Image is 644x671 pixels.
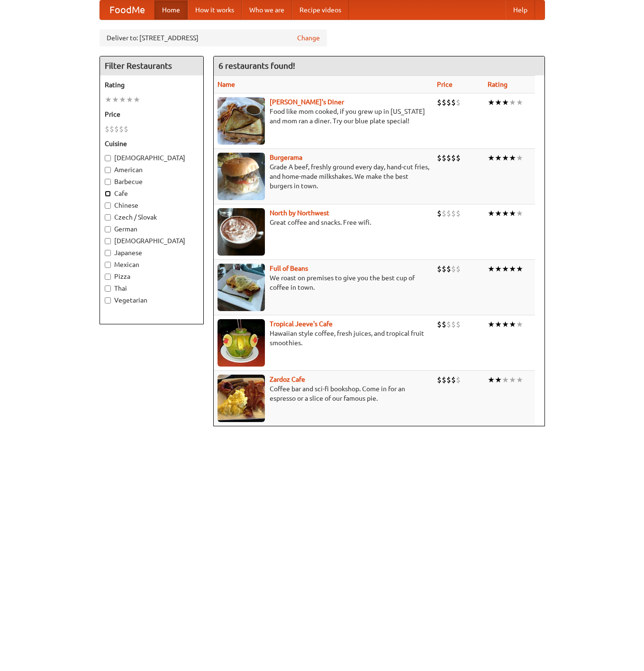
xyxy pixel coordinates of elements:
[105,80,199,90] h5: Rating
[495,208,502,219] li: ★
[509,208,516,219] li: ★
[502,208,509,219] li: ★
[437,208,442,219] li: $
[105,260,199,269] label: Mexican
[495,264,502,274] li: ★
[100,56,203,75] h4: Filter Restaurants
[105,226,111,232] input: German
[218,264,265,311] img: beans.jpg
[451,97,456,108] li: $
[437,153,442,163] li: $
[218,153,265,200] img: burgerama.jpg
[502,97,509,108] li: ★
[270,209,329,217] a: North by Northwest
[292,0,349,19] a: Recipe videos
[437,97,442,108] li: $
[100,0,154,19] a: FoodMe
[105,248,199,257] label: Japanese
[437,375,442,385] li: $
[442,264,446,274] li: $
[451,153,456,163] li: $
[488,97,495,108] li: ★
[506,0,535,19] a: Help
[270,265,308,272] a: Full of Beans
[495,319,502,330] li: ★
[270,98,344,106] a: [PERSON_NAME]'s Diner
[488,375,495,385] li: ★
[516,375,523,385] li: ★
[105,202,111,209] input: Chinese
[105,155,111,161] input: [DEMOGRAPHIC_DATA]
[488,264,495,274] li: ★
[218,384,429,403] p: Coffee bar and sci-fi bookshop. Come in for an espresso or a slice of our famous pie.
[495,97,502,108] li: ★
[105,262,111,268] input: Mexican
[456,375,461,385] li: $
[218,81,235,88] a: Name
[516,319,523,330] li: ★
[495,153,502,163] li: ★
[270,376,305,383] a: Zardoz Cafe
[488,208,495,219] li: ★
[109,124,114,134] li: $
[105,189,199,198] label: Cafe
[105,179,111,185] input: Barbecue
[105,214,111,221] input: Czech / Slovak
[133,94,140,105] li: ★
[105,224,199,234] label: German
[154,0,188,19] a: Home
[446,97,451,108] li: $
[105,177,199,186] label: Barbecue
[119,94,126,105] li: ★
[446,208,451,219] li: $
[105,297,111,303] input: Vegetarian
[188,0,242,19] a: How it works
[218,273,429,292] p: We roast on premises to give you the best cup of coffee in town.
[105,250,111,256] input: Japanese
[124,124,128,134] li: $
[105,274,111,280] input: Pizza
[242,0,292,19] a: Who we are
[218,97,265,145] img: sallys.jpg
[516,97,523,108] li: ★
[105,285,111,292] input: Thai
[446,319,451,330] li: $
[100,29,327,46] div: Deliver to: [STREET_ADDRESS]
[516,208,523,219] li: ★
[105,212,199,222] label: Czech / Slovak
[105,165,199,175] label: American
[502,375,509,385] li: ★
[270,154,302,161] a: Burgerama
[456,208,461,219] li: $
[105,295,199,305] label: Vegetarian
[456,97,461,108] li: $
[451,208,456,219] li: $
[446,375,451,385] li: $
[105,153,199,163] label: [DEMOGRAPHIC_DATA]
[218,218,429,227] p: Great coffee and snacks. Free wifi.
[218,375,265,422] img: zardoz.jpg
[456,319,461,330] li: $
[451,319,456,330] li: $
[509,375,516,385] li: ★
[270,320,333,328] b: Tropical Jeeve's Cafe
[218,208,265,256] img: north.jpg
[105,167,111,173] input: American
[112,94,119,105] li: ★
[442,153,446,163] li: $
[218,319,265,367] img: jeeves.jpg
[516,264,523,274] li: ★
[509,319,516,330] li: ★
[488,81,508,88] a: Rating
[218,107,429,126] p: Food like mom cooked, if you grew up in [US_STATE] and mom ran a diner. Try our blue plate special!
[495,375,502,385] li: ★
[516,153,523,163] li: ★
[105,139,199,148] h5: Cuisine
[451,375,456,385] li: $
[105,110,199,119] h5: Price
[297,33,320,43] a: Change
[105,236,199,246] label: [DEMOGRAPHIC_DATA]
[456,264,461,274] li: $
